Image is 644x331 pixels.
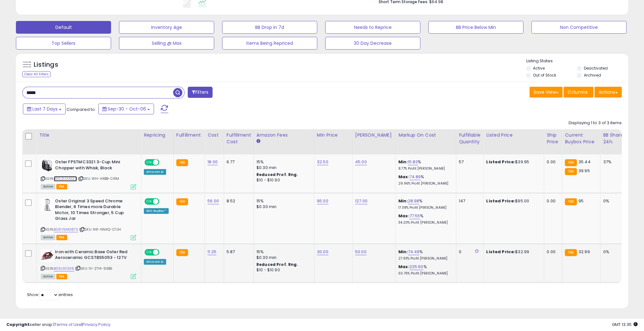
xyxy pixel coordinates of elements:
div: [PERSON_NAME] [355,132,393,138]
strong: Copyright [6,321,30,328]
small: FBA [176,198,188,205]
span: Sep-30 - Oct-06 [108,106,146,112]
a: 56.00 [207,198,219,204]
img: 41CUAg7YPxL._SL40_.jpg [41,249,53,262]
div: 0.00 [547,249,557,255]
div: 147 [459,198,479,204]
button: Selling @ Max [119,37,214,50]
span: | SKU: WH-HXBB-C4IM [78,176,119,181]
div: 15% [256,249,309,255]
a: Privacy Policy [82,321,110,328]
button: Top Sellers [16,37,111,50]
span: | SKU: 1V-27I4-93B5 [75,266,112,271]
a: 30.00 [317,249,328,255]
span: | SKU: N9-NNAQ-C7JH [79,227,121,232]
div: 37% [603,159,624,165]
p: 8.77% Profit [PERSON_NAME] [398,166,451,171]
span: 95 [578,198,584,204]
a: 18.00 [207,159,218,165]
span: OFF [158,199,169,204]
b: Reduced Prof. Rng. [256,172,298,177]
a: 15.83 [408,159,418,165]
button: Default [16,21,111,34]
b: Oster Original 3 Speed Chrome Blender, 6 Times more Durable Motor, 10 Times Stronger, 5 Cup Glass... [55,198,132,223]
span: ON [145,199,153,204]
div: Amazon AI [144,259,166,265]
div: $39.95 [486,159,539,165]
div: 15% [256,159,309,165]
h5: Listings [34,60,58,69]
div: 57 [459,159,479,165]
small: FBA [565,198,577,205]
small: Amazon Fees. [256,138,260,144]
b: Iron with Ceramic Base Oster Red Aeroceramic GCSTBS5053 - 127V [55,249,132,262]
b: Max: [398,213,409,219]
div: 6.77 [227,159,249,165]
button: Non Competitive [531,21,626,34]
b: Min: [398,159,408,165]
div: Markup on Cost [398,132,453,138]
b: Oster FPSTMC3321 3-Cup Mini Chopper with Whisk, Black [55,159,132,172]
span: 39.95 [578,168,590,174]
div: Cost [207,132,221,138]
p: 50.76% Profit [PERSON_NAME] [398,271,451,276]
div: BB Share 24h. [603,132,626,145]
div: $32.99 [486,249,539,255]
a: Terms of Use [54,321,81,328]
div: Min Price [317,132,350,138]
th: The percentage added to the cost of goods (COGS) that forms the calculator for Min & Max prices. [395,129,456,154]
button: Columns [563,87,593,98]
div: $10 - $10.90 [256,267,309,273]
img: 41Am12POKOL._SL40_.jpg [41,198,53,211]
div: 5.87 [227,249,249,255]
small: FBA [565,168,577,175]
a: 74.89 [409,174,421,180]
span: FBA [56,184,67,189]
a: 95.00 [317,198,328,204]
button: Actions [594,87,622,98]
button: Filters [188,87,213,98]
div: 0 [459,249,479,255]
span: ON [145,160,153,165]
div: Clear All Filters [22,71,51,77]
p: Listing States: [526,58,628,64]
div: Amazon Fees [256,132,311,138]
div: $95.00 [486,198,539,204]
a: 45.00 [355,159,367,165]
span: OFF [158,160,169,165]
button: 30 Day Decrease [325,37,420,50]
button: Inventory Age [119,21,214,34]
label: Archived [584,72,601,78]
div: $10 - $10.90 [256,178,309,183]
span: All listings currently available for purchase on Amazon [41,184,55,189]
a: B08V5MG875 [54,227,78,232]
div: Fulfillment Cost [227,132,251,145]
b: Max: [398,174,409,180]
span: FBA [56,274,67,279]
a: 32.50 [317,159,328,165]
span: Show: entries [27,292,73,298]
small: FBA [176,159,188,166]
a: 127.00 [355,198,367,204]
div: % [398,249,451,261]
div: % [398,264,451,276]
b: Max: [398,264,409,270]
a: B09LNTJ1X6 [54,266,74,271]
div: Ship Price [547,132,559,145]
a: 11.25 [207,249,216,255]
div: Win BuyBox * [144,208,169,214]
div: Listed Price [486,132,541,138]
div: 0.00 [547,159,557,165]
b: Listed Price: [486,249,515,255]
span: FBA [56,235,67,240]
button: BB Price Below Min [428,21,523,34]
div: % [398,198,451,210]
a: 77.55 [409,213,420,219]
div: % [398,159,451,171]
label: Out of Stock [533,72,556,78]
label: Active [533,65,545,71]
span: ON [145,249,153,255]
button: Save View [529,87,563,98]
div: ASIN: [41,249,136,279]
p: 29.96% Profit [PERSON_NAME] [398,181,451,186]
